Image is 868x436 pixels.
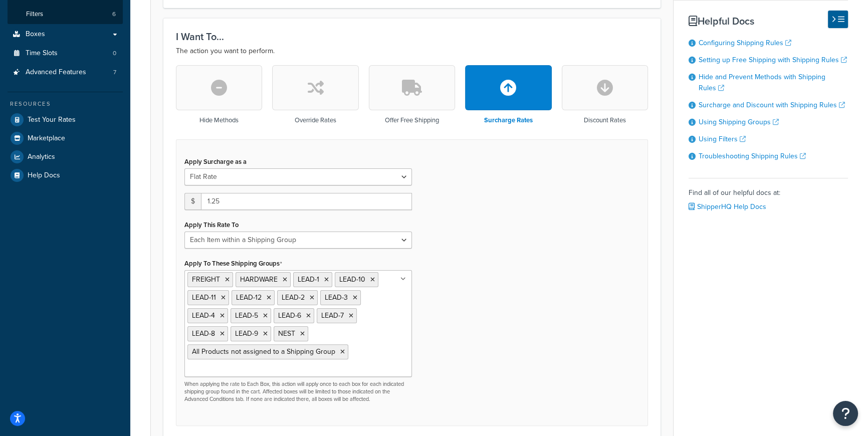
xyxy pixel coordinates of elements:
span: 0 [113,49,116,58]
a: Surcharge and Discount with Shipping Rules [699,100,845,110]
h3: Offer Free Shipping [385,117,439,124]
span: $ [184,193,201,210]
p: The action you want to perform. [176,45,648,57]
span: Time Slots [26,49,58,58]
label: Apply To These Shipping Groups [184,260,282,268]
a: Boxes [8,25,123,44]
span: 6 [112,10,116,19]
span: Analytics [28,153,55,161]
span: Filters [26,10,43,19]
li: Time Slots [8,44,123,63]
h3: Override Rates [295,117,336,124]
span: LEAD-2 [282,292,305,303]
span: HARDWARE [240,274,278,285]
a: Help Docs [8,166,123,184]
a: Setting up Free Shipping with Shipping Rules [699,55,847,65]
h3: Surcharge Rates [484,117,533,124]
a: Time Slots0 [8,44,123,63]
a: Using Shipping Groups [699,117,779,127]
span: LEAD-9 [235,328,258,339]
a: ShipperHQ Help Docs [689,201,766,212]
p: When applying the rate to Each Box, this action will apply once to each box for each indicated sh... [184,380,412,403]
div: Resources [8,100,123,108]
a: Test Your Rates [8,111,123,129]
a: Troubleshooting Shipping Rules [699,151,806,161]
a: Hide and Prevent Methods with Shipping Rules [699,72,825,93]
a: Using Filters [699,134,746,144]
div: Find all of our helpful docs at: [689,178,848,214]
span: LEAD-8 [192,328,215,339]
span: Test Your Rates [28,116,76,124]
span: Marketplace [28,134,65,143]
a: Advanced Features7 [8,63,123,82]
button: Open Resource Center [833,401,858,426]
span: LEAD-5 [235,310,258,321]
button: Hide Help Docs [828,11,848,28]
span: LEAD-10 [339,274,365,285]
span: LEAD-11 [192,292,216,303]
a: Configuring Shipping Rules [699,38,791,48]
li: Advanced Features [8,63,123,82]
label: Apply This Rate To [184,221,239,229]
h3: Discount Rates [584,117,626,124]
h3: Helpful Docs [689,16,848,27]
span: 7 [113,68,116,77]
span: LEAD-6 [278,310,301,321]
h3: Hide Methods [199,117,239,124]
span: All Products not assigned to a Shipping Group [192,346,335,357]
span: LEAD-7 [321,310,344,321]
span: LEAD-3 [325,292,348,303]
span: Advanced Features [26,68,86,77]
a: Marketplace [8,129,123,147]
span: Boxes [26,30,45,39]
a: Filters6 [8,5,123,24]
span: FREIGHT [192,274,220,285]
h3: I Want To... [176,31,648,42]
a: Analytics [8,148,123,166]
span: LEAD-4 [192,310,215,321]
span: NEST [278,328,295,339]
span: Help Docs [28,171,60,180]
span: LEAD-1 [298,274,319,285]
li: Filters [8,5,123,24]
label: Apply Surcharge as a [184,158,247,165]
span: LEAD-12 [236,292,262,303]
